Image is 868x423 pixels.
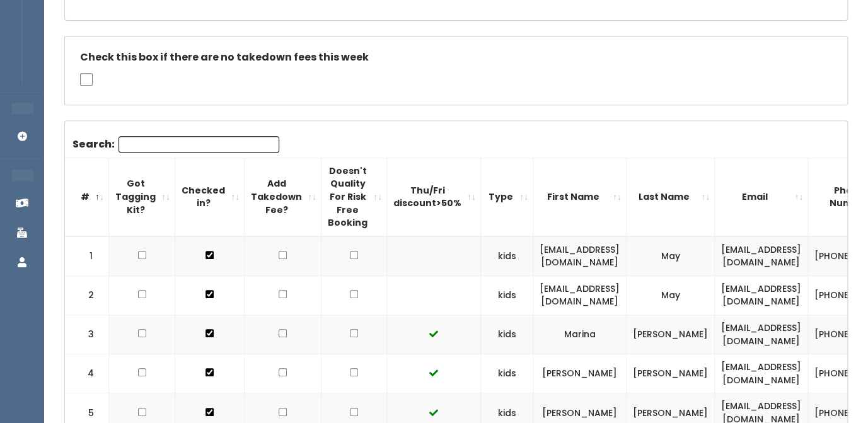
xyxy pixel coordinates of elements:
[65,315,109,354] td: 3
[627,315,715,354] td: [PERSON_NAME]
[481,236,533,276] td: kids
[627,275,715,315] td: May
[533,236,627,276] td: [EMAIL_ADDRESS][DOMAIN_NAME]
[321,158,387,236] th: Doesn't Quality For Risk Free Booking : activate to sort column ascending
[481,354,533,393] td: kids
[72,136,279,153] label: Search:
[481,315,533,354] td: kids
[533,315,627,354] td: Marina
[533,354,627,393] td: [PERSON_NAME]
[481,158,533,236] th: Type: activate to sort column ascending
[481,275,533,315] td: kids
[715,275,808,315] td: [EMAIL_ADDRESS][DOMAIN_NAME]
[65,236,109,276] td: 1
[627,354,715,393] td: [PERSON_NAME]
[387,158,481,236] th: Thu/Fri discount&gt;50%: activate to sort column ascending
[65,158,109,236] th: #: activate to sort column descending
[533,275,627,315] td: [EMAIL_ADDRESS][DOMAIN_NAME]
[109,158,175,236] th: Got Tagging Kit?: activate to sort column ascending
[65,275,109,315] td: 2
[715,158,808,236] th: Email: activate to sort column ascending
[627,158,715,236] th: Last Name: activate to sort column ascending
[119,136,279,153] input: Search:
[175,158,245,236] th: Checked in?: activate to sort column ascending
[245,158,321,236] th: Add Takedown Fee?: activate to sort column ascending
[715,354,808,393] td: [EMAIL_ADDRESS][DOMAIN_NAME]
[627,236,715,276] td: May
[715,315,808,354] td: [EMAIL_ADDRESS][DOMAIN_NAME]
[715,236,808,276] td: [EMAIL_ADDRESS][DOMAIN_NAME]
[533,158,627,236] th: First Name: activate to sort column ascending
[65,354,109,393] td: 4
[80,52,832,63] h5: Check this box if there are no takedown fees this week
